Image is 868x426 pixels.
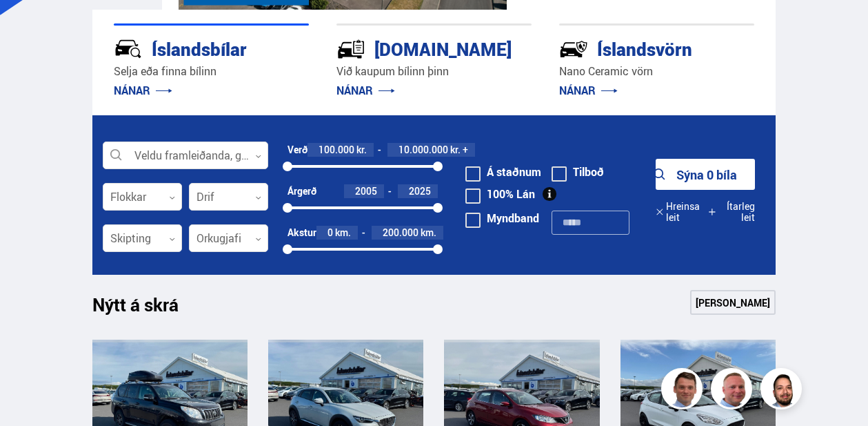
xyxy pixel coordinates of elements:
[355,184,377,197] span: 2005
[409,184,431,197] span: 2025
[463,144,468,155] span: +
[336,83,395,98] a: NÁNAR
[287,186,316,197] div: Árgerð
[92,294,203,323] h1: Nýtt á skrá
[690,290,776,315] a: [PERSON_NAME]
[656,196,707,227] button: Hreinsa leit
[450,144,461,155] span: kr.
[336,36,483,60] div: [DOMAIN_NAME]
[763,370,804,412] img: nhp88E3Fdnt1Opn2.png
[559,64,754,79] p: Nano Ceramic vörn
[398,143,448,156] span: 10.000.000
[559,36,705,60] div: Íslandsvörn
[663,370,705,412] img: FbJEzSuNWCJXmdc-.webp
[114,83,172,98] a: NÁNAR
[336,64,532,79] p: Við kaupum bílinn þinn
[465,188,535,200] label: 100% Lán
[114,35,143,64] img: JRvxyua_JYH6wB4c.svg
[287,144,307,155] div: Verð
[656,159,755,190] button: Sýna 0 bíla
[114,36,260,60] div: Íslandsbílar
[713,370,754,412] img: siFngHWaQ9KaOqBr.png
[336,35,365,64] img: tr5P-W3DuiFaO7aO.svg
[335,227,351,238] span: km.
[552,166,604,177] label: Tilboð
[465,213,539,224] label: Myndband
[356,144,367,155] span: kr.
[319,143,354,156] span: 100.000
[421,227,436,238] span: km.
[11,6,52,47] button: Open LiveChat chat widget
[708,196,756,227] button: Ítarleg leit
[327,226,333,239] span: 0
[287,227,316,238] div: Akstur
[114,64,309,79] p: Selja eða finna bílinn
[383,226,418,239] span: 200.000
[559,83,618,98] a: NÁNAR
[559,35,588,64] img: -Svtn6bYgwAsiwNX.svg
[465,166,541,177] label: Á staðnum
